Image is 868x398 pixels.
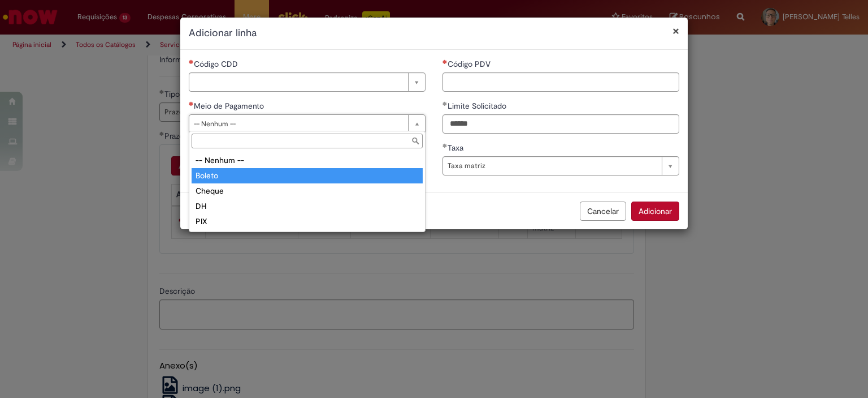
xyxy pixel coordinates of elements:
[189,151,425,232] ul: Meio de Pagamento
[192,168,423,183] div: Boleto
[192,153,423,168] div: -- Nenhum --
[192,214,423,229] div: PIX
[192,199,423,214] div: DH
[192,183,423,199] div: Cheque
